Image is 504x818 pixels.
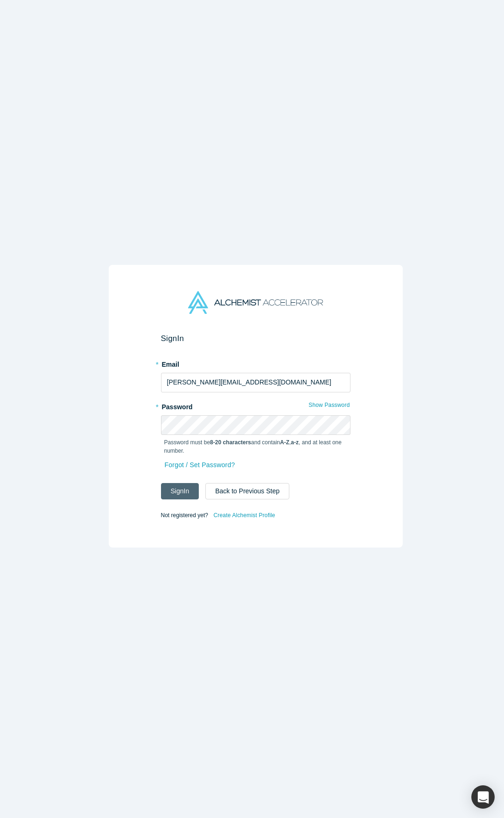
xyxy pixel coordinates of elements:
label: Email [161,356,350,370]
img: Alchemist Accelerator Logo [188,291,322,314]
label: Password [161,399,350,412]
h2: Sign In [161,334,350,343]
a: Create Alchemist Profile [213,509,275,521]
strong: A-Z [280,439,289,446]
button: Back to Previous Step [205,483,289,499]
button: SignIn [161,483,199,499]
span: Not registered yet? [161,512,208,518]
a: Forgot / Set Password? [164,457,236,473]
p: Password must be and contain , , and at least one number. [164,438,347,455]
strong: 8-20 characters [210,439,251,446]
button: Show Password [308,399,350,411]
strong: a-z [291,439,299,446]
